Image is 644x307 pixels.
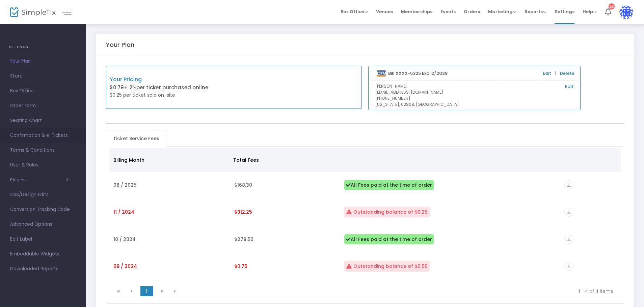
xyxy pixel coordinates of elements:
span: Outstanding balance of $0.25 [344,207,430,217]
i: vertical_align_bottom [564,262,573,271]
span: Advanced Options [10,220,76,229]
span: Memberships [401,3,432,20]
span: Page 1 [140,286,153,296]
i: vertical_align_bottom [564,208,573,217]
a: Edit [565,83,573,90]
span: 11 / 2024 [113,209,134,215]
span: Settings [555,3,574,20]
span: + 2% [124,84,136,91]
kendo-pager-info: 1 - 4 of 4 items [186,288,614,295]
a: vertical_align_bottom [564,264,573,271]
span: $279.50 [234,236,253,243]
span: User & Roles [10,161,76,170]
h4: SETTINGS [9,40,77,54]
span: Box Office [10,87,76,95]
span: $312.25 [234,209,252,215]
span: Help [583,8,597,15]
span: Seating Chart [10,116,76,125]
span: Reports [525,8,546,15]
span: Venues [376,3,393,20]
th: Billing Month [109,148,230,172]
span: | [554,70,558,77]
b: Bill XXXX-5325 Exp: 2/2028 [388,70,448,76]
span: CSS/Design Edits [10,190,76,199]
span: Edit Label [10,235,76,244]
p: [US_STATE], 02908, [GEOGRAPHIC_DATA] [375,101,573,108]
p: [PERSON_NAME] [375,83,573,89]
h5: Your Plan [106,41,134,49]
i: vertical_align_bottom [564,235,573,244]
span: Terms & Conditions [10,146,76,155]
a: vertical_align_bottom [564,210,573,216]
span: Ticket Service Fees [109,133,163,144]
a: vertical_align_bottom [564,182,573,189]
p: $0.25 per ticket sold on-site [110,92,234,99]
span: Embeddable Widgets [10,250,76,258]
p: Your Pricing [110,75,234,84]
p: $0.79 per ticket purchased online [110,84,234,92]
p: [PHONE_NUMBER] [375,95,573,101]
span: Store [10,72,76,81]
span: $168.30 [234,182,252,188]
a: vertical_align_bottom [564,237,573,243]
span: Marketing [488,8,516,15]
div: Data table [109,148,621,280]
i: vertical_align_bottom [564,180,573,189]
th: Total Fees [229,148,338,172]
span: Conversion Tracking Code [10,205,76,214]
span: All Fees paid at the time of order [344,180,434,190]
button: Plugins [10,177,69,183]
span: All Fees paid at the time of order [344,234,434,244]
span: Outstanding balance of $0.50 [344,261,430,272]
a: Delete [560,70,574,77]
a: Edit [543,70,551,77]
img: visa.png [377,70,386,76]
span: Box Office [341,8,368,15]
span: $0.75 [234,263,247,270]
span: 09 / 2024 [113,263,137,270]
p: [EMAIL_ADDRESS][DOMAIN_NAME] [375,89,573,95]
span: 10 / 2024 [113,236,136,243]
span: Order Form [10,101,76,110]
span: Downloaded Reports [10,265,76,273]
span: 08 / 2025 [113,182,137,188]
span: Your Plan [10,57,76,66]
div: 16 [609,3,615,9]
span: Orders [464,3,480,20]
span: Events [440,3,456,20]
span: Confirmation & e-Tickets [10,131,76,140]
